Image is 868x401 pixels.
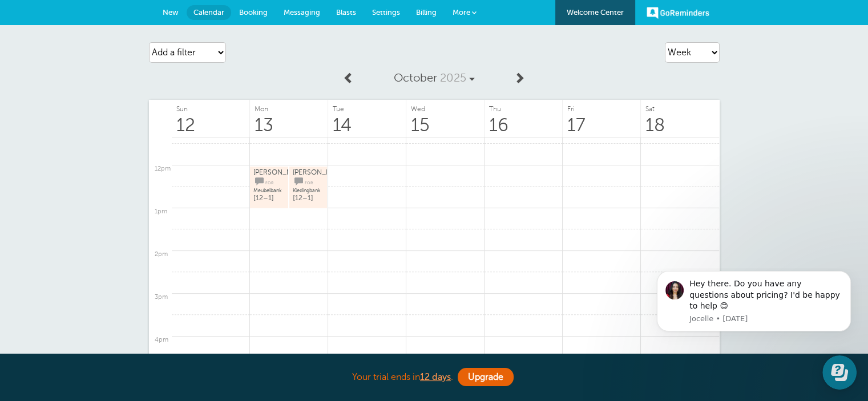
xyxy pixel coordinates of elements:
span: [PERSON_NAME] [293,168,348,176]
iframe: Intercom notifications message [640,268,868,375]
span: 13 [250,115,328,136]
span: Mon [250,100,328,115]
div: 4pm [155,336,171,343]
span: Calendar [193,8,224,17]
span: 17 [563,115,640,136]
span: Thu [485,100,562,115]
span: Billing [416,8,437,17]
a: Upgrade [458,368,514,386]
span: 12 [172,115,249,136]
a: 12 days [420,372,451,382]
div: 2pm [155,250,171,258]
a: October 2025 [360,66,507,91]
div: 1pm [155,208,171,215]
span: 16 [485,115,562,136]
span: Wed [406,100,484,115]
span: Kledingbank [293,188,321,193]
span: [12–1] [293,194,313,202]
span: More [453,8,470,17]
div: 3pm [155,293,171,301]
span: Booking [239,8,268,17]
a: [PERSON_NAME] for Meubelbank [12–1] [253,168,285,206]
span: Meubelbank [253,188,282,193]
span: New [163,8,179,17]
span: October [393,71,437,84]
span: [12–1] [253,194,274,202]
span: for [265,181,273,185]
span: 2025 [439,71,466,84]
span: Messaging [284,8,320,17]
div: 12pm [155,165,171,172]
span: 14 [328,115,406,136]
span: Sun [172,100,249,115]
span: for [305,181,313,185]
a: Calendar [187,5,231,20]
a: [PERSON_NAME] for Kledingbank [12–1] [293,168,324,206]
span: Fri [563,100,640,115]
span: [PERSON_NAME] [253,168,308,176]
div: Your trial ends in . [149,365,720,390]
span: Tue [328,100,406,115]
span: 15 [406,115,484,136]
span: 18 [641,115,719,136]
span: Settings [372,8,400,17]
span: Sat [641,100,719,115]
span: Blasts [336,8,356,17]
